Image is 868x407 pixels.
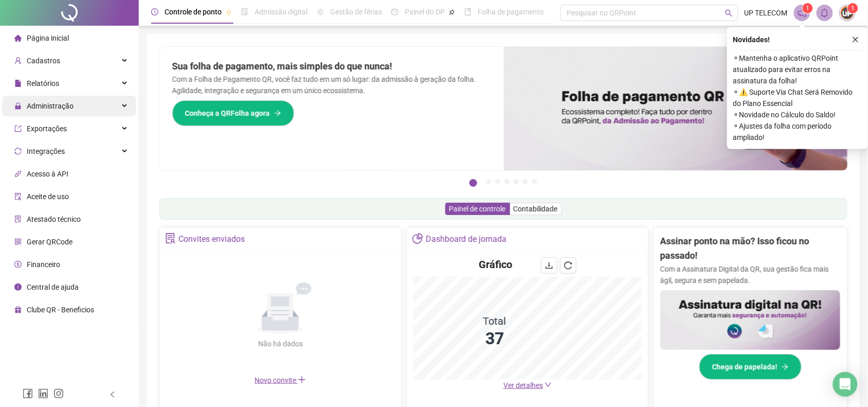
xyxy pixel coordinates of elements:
[233,338,328,349] div: Não há dados
[782,363,789,370] span: arrow-right
[27,170,68,178] span: Acesso à API
[151,8,158,15] span: clock-circle
[14,238,22,245] span: qrcode
[495,179,500,184] button: 3
[38,388,48,399] span: linkedin
[725,9,733,17] span: search
[27,260,60,269] span: Financeiro
[712,361,777,373] span: Chega de papelada!
[699,354,802,380] button: Chega de papelada!
[733,86,862,109] span: ⚬ ⚠️ Suporte Via Chat Será Removido do Plano Essencial
[798,8,807,17] span: notification
[514,205,558,213] span: Contabilidade
[412,233,423,244] span: pie-chart
[14,193,22,200] span: audit
[172,59,492,74] h2: Sua folha de pagamento, mais simples do que nunca!
[660,263,840,286] p: Com a Assinatura Digital da QR, sua gestão fica mais ágil, segura e sem papelada.
[14,306,22,313] span: gift
[185,108,270,119] span: Conheça a QRFolha agora
[660,290,840,350] img: banner%2F02c71560-61a6-44d4-94b9-c8ab97240462.png
[53,388,64,399] span: instagram
[165,8,222,16] span: Controle de ponto
[14,57,22,64] span: user-add
[803,3,813,13] sup: 1
[806,5,810,12] span: 1
[840,5,855,21] img: 3892
[426,231,507,248] div: Dashboard de jornada
[733,52,862,86] span: ⚬ Mantenha o aplicativo QRPoint atualizado para evitar erros na assinatura da folha!
[820,8,829,17] span: bell
[255,376,306,384] span: Novo convite
[733,120,862,143] span: ⚬ Ajustes da folha com período ampliado!
[172,74,492,96] p: Com a Folha de Pagamento QR, você faz tudo em um só lugar: da admissão à geração da folha. Agilid...
[274,110,281,117] span: arrow-right
[27,147,65,155] span: Integrações
[486,179,491,184] button: 2
[745,7,788,19] span: UP TELECOM
[14,284,22,291] span: info-circle
[503,381,543,390] span: Ver detalhes
[405,8,445,16] span: Painel do DP
[14,80,22,87] span: file
[660,234,840,263] h2: Assinar ponto na mão? Isso ficou no passado!
[27,283,79,291] span: Central de ajuda
[469,179,477,187] button: 1
[733,109,862,120] span: ⚬ Novidade no Cálculo do Saldo!
[852,5,855,12] span: 1
[449,205,506,213] span: Painel de controle
[449,9,455,15] span: pushpin
[478,8,544,16] span: Folha de pagamento
[504,179,510,184] button: 4
[165,233,176,244] span: solution
[298,376,306,384] span: plus
[14,102,22,110] span: lock
[27,306,94,314] span: Clube QR - Beneficios
[503,381,552,390] a: Ver detalhes down
[391,8,399,15] span: dashboard
[479,257,513,272] h4: Gráfico
[564,261,572,270] span: reload
[545,381,552,388] span: down
[109,391,116,398] span: left
[27,238,73,246] span: Gerar QRCode
[27,79,59,87] span: Relatórios
[14,34,22,42] span: home
[330,8,382,16] span: Gestão de férias
[226,9,232,15] span: pushpin
[833,372,858,397] div: Open Intercom Messenger
[14,148,22,155] span: sync
[14,261,22,268] span: dollar
[848,3,858,13] sup: Atualize o seu contato no menu Meus Dados
[514,179,519,184] button: 5
[317,8,324,15] span: sun
[852,36,859,43] span: close
[14,170,22,178] span: api
[523,179,528,184] button: 6
[27,57,60,65] span: Cadastros
[27,192,69,201] span: Aceite de uso
[255,8,308,16] span: Admissão digital
[23,388,33,399] span: facebook
[27,215,81,223] span: Atestado técnico
[733,34,770,45] span: Novidades !
[27,34,69,42] span: Página inicial
[27,102,74,110] span: Administração
[241,8,248,15] span: file-done
[14,125,22,132] span: export
[14,216,22,223] span: solution
[27,125,67,133] span: Exportações
[178,231,245,248] div: Convites enviados
[504,47,848,170] img: banner%2F8d14a306-6205-4263-8e5b-06e9a85ad873.png
[532,179,537,184] button: 7
[172,100,294,126] button: Conheça a QRFolha agora
[545,261,553,270] span: download
[464,8,472,15] span: book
